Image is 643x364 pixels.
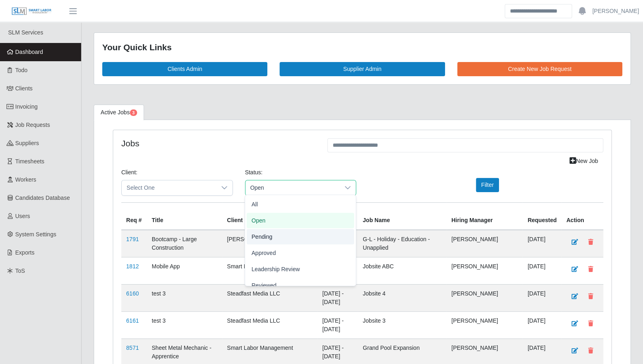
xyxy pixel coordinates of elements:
th: Req # [121,202,147,230]
a: 1791 [126,236,139,242]
td: [PERSON_NAME] Company [222,230,318,257]
span: Pending [252,232,272,241]
th: Title [147,202,222,230]
td: [PERSON_NAME] [447,230,523,257]
td: [DATE] [523,257,561,284]
h4: Jobs [121,138,315,148]
a: New Job [564,154,603,168]
td: Jobsite 4 [358,284,446,311]
li: All [247,197,354,212]
span: All [252,200,258,208]
span: System Settings [15,231,56,238]
td: Steadfast Media LLC [222,284,318,311]
span: Timesheets [15,158,45,165]
td: Jobsite 3 [358,311,446,338]
th: Job Name [358,202,446,230]
span: Dashboard [15,49,43,55]
img: SLM Logo [11,7,52,16]
a: Clients Admin [102,62,267,76]
td: Jobsite ABC [358,257,446,284]
span: Suppliers [15,140,39,146]
td: [DATE] - [DATE] [317,284,358,311]
a: 6161 [126,317,139,324]
span: Select One [122,180,216,195]
li: Approved [247,245,354,261]
span: Todo [15,67,28,73]
td: [DATE] [523,311,561,338]
td: [PERSON_NAME] [447,257,523,284]
td: Bootcamp - Large Construction [147,230,222,257]
td: Mobile App [147,257,222,284]
td: [DATE] [523,230,561,257]
span: Users [15,213,30,219]
label: Client: [121,168,138,177]
li: Reviewed [247,278,354,293]
span: Exports [15,249,34,256]
span: Leadership Review [252,265,300,273]
th: Client [222,202,318,230]
span: Clients [15,85,33,92]
li: Pending [247,229,354,244]
span: Candidates Database [15,195,70,201]
td: [DATE] - [DATE] [317,311,358,338]
input: Search [505,4,572,18]
a: 6160 [126,290,139,297]
button: Filter [476,178,499,192]
th: Requested [523,202,561,230]
li: Leadership Review [247,261,354,277]
td: Steadfast Media LLC [222,311,318,338]
a: [PERSON_NAME] [592,7,639,15]
span: Job Requests [15,122,50,128]
td: test 3 [147,284,222,311]
a: Active Jobs [94,105,144,120]
th: Action [561,202,603,230]
td: [PERSON_NAME] [447,284,523,311]
span: Reviewed [252,281,276,289]
li: Open [247,213,354,228]
span: SLM Services [8,29,43,36]
a: Supplier Admin [280,62,445,76]
a: Create New Job Request [457,62,622,76]
a: 1812 [126,263,139,270]
td: G-L - Holiday - Education - Unapplied [358,230,446,257]
td: Smart Labor Management [222,257,318,284]
a: 8571 [126,345,139,351]
span: Open [252,216,265,225]
span: Approved [252,248,276,257]
span: Open [245,180,340,195]
span: ToS [15,268,25,274]
th: Hiring Manager [447,202,523,230]
div: Your Quick Links [102,41,622,54]
label: Status: [245,168,263,177]
span: Workers [15,176,37,183]
td: [DATE] [523,284,561,311]
td: [PERSON_NAME] [447,311,523,338]
span: Pending Jobs [130,109,137,116]
span: Invoicing [15,103,38,110]
td: test 3 [147,311,222,338]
